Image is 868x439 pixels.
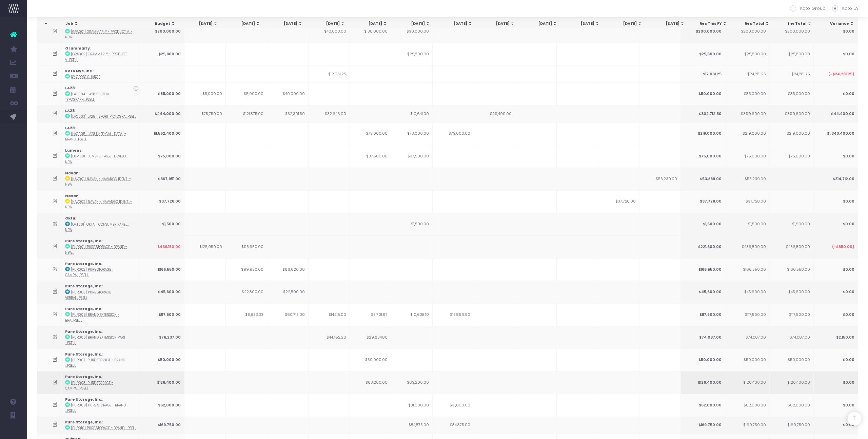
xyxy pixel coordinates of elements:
td: $117,500.00 [770,303,814,326]
td: $1,562,400.00 [140,122,184,145]
strong: Koto Nyc, Inc. [65,69,93,74]
td: : [62,145,140,168]
strong: Pure Storage, Inc. [65,420,102,425]
td: : [62,122,140,145]
td: $117,500.00 [140,303,184,326]
td: $0.00 [814,394,858,417]
td: $169,750.00 [681,417,725,434]
abbr: [GRA002] Grammarly - Product Video - Brand - Upsell [65,52,127,62]
td: $74,087.00 [770,326,814,349]
td: $121,875.00 [226,105,267,122]
td: $126,400.00 [770,371,814,394]
td: $9,833.33 [226,303,267,326]
td: : [62,235,140,258]
div: [DATE] [185,21,218,26]
span: (-$24,281.25) [828,72,854,77]
th: Job: activate to sort column ascending [59,17,137,30]
td: $1,343,400.00 [814,122,858,145]
td: $44,452.20 [309,326,350,349]
strong: Grammarly [65,23,90,28]
th: Budget: activate to sort column ascending [137,17,179,30]
td: $24,281.25 [770,65,814,82]
td: $45,600.00 [681,281,725,303]
strong: Pure Storage, Inc. [65,238,102,244]
td: $25,800.00 [725,43,770,65]
td: $45,600.00 [725,281,770,303]
label: Koto Group [790,5,826,12]
td: $32,301.50 [267,105,309,122]
abbr: [PUR005] Brand Extension - Brand - Upsell [65,312,119,322]
th: Aug 25: activate to sort column ascending [349,17,391,30]
td: $37,728.00 [598,190,639,213]
td: $25,800.00 [770,43,814,65]
div: [DATE] [355,21,388,26]
td: $221,600.00 [681,235,725,258]
td: $37,500.00 [391,145,433,168]
strong: Okta [65,216,75,221]
td: $84,875.00 [391,417,433,434]
td: $130,000.00 [350,20,391,43]
td: $37,500.00 [350,145,391,168]
td: $74,087.00 [725,326,770,349]
td: $63,200.00 [391,371,433,394]
td: $5,701.67 [350,303,391,326]
td: $0.00 [814,349,858,371]
td: $1,500.00 [725,213,770,235]
th: Nov 25: activate to sort column ascending [476,17,519,30]
td: $73,000.00 [433,122,474,145]
td: $0.00 [814,371,858,394]
th: Variance: activate to sort column ascending [816,17,858,30]
abbr: [PUR003] Pure Storage - Verbal ID Extension - Upsell [65,290,114,300]
td: $31,000.00 [391,394,433,417]
td: $14,715.00 [309,303,350,326]
td: $44,400.00 [814,105,858,122]
div: [DATE] [482,21,515,26]
td: $62,000.00 [770,394,814,417]
td: : [62,303,140,326]
td: $84,875.00 [433,417,474,434]
td: : [62,258,140,281]
th: Dec 25: activate to sort column ascending [519,17,561,30]
th: Jul 25: activate to sort column ascending [307,17,349,30]
td: $85,000.00 [140,82,184,105]
abbr: [PUR010] Pure Storage - Brand Extension 5 - Brand - Upsell [71,426,136,430]
td: $126,400.00 [681,371,725,394]
th: Sep 25: activate to sort column ascending [391,17,434,30]
div: [DATE] [652,21,685,26]
td: $50,000.00 [140,349,184,371]
td: $2,150.00 [814,326,858,349]
abbr: [LAO004] LA28 Custom Typography - Upsell [65,92,110,102]
div: [DATE] [440,21,473,26]
td: $50,000.00 [350,349,391,371]
td: $99,930.00 [226,258,267,281]
td: $75,000.00 [681,145,725,168]
td: $0.00 [814,303,858,326]
td: : [62,168,140,190]
abbr: NY Cross Charge [71,75,100,79]
td: $63,200.00 [350,371,391,394]
td: $95,650.00 [226,235,267,258]
strong: Pure Storage, Inc. [65,306,102,311]
td: $24,281.25 [725,65,770,82]
strong: LA28 [65,126,75,131]
th: Inv Total: activate to sort column ascending [773,17,816,30]
td: $25,800.00 [391,43,433,65]
th: Mar 26: activate to sort column ascending [646,17,688,30]
td: $15,896.90 [433,303,474,326]
abbr: [GRA001] Grammarly - Product Videos - Brand - New [65,30,133,39]
strong: Pure Storage, Inc. [65,284,102,289]
td: $0.00 [814,20,858,43]
strong: LA28 [65,85,75,91]
th: Feb 26: activate to sort column ascending [604,17,646,30]
td: $0.00 [814,417,858,434]
td: $399,600.00 [770,105,814,122]
strong: Grammarly [65,46,90,51]
td: $50,000.00 [681,349,725,371]
td: $166,550.00 [725,258,770,281]
td: $0.00 [814,43,858,65]
td: $45,600.00 [770,281,814,303]
div: [DATE] [397,21,430,26]
td: $29,634.80 [350,326,391,349]
div: Rec Total [737,21,770,26]
td: $75,000.00 [770,145,814,168]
